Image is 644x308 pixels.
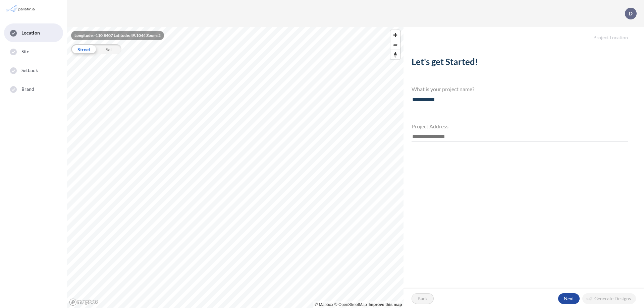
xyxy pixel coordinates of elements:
[315,302,333,307] a: Mapbox
[412,57,628,70] h2: Let's get Started!
[369,302,402,307] a: Improve this map
[390,50,400,59] span: Reset bearing to north
[71,44,96,54] div: Street
[412,123,628,129] h4: Project Address
[564,295,574,302] p: Next
[390,30,400,40] button: Zoom in
[412,86,628,92] h4: What is your project name?
[71,31,164,40] div: Longitude: -110.8407 Latitude: 49.1044 Zoom: 2
[21,29,40,36] span: Location
[5,3,38,15] img: Parafin
[334,302,367,307] a: OpenStreetMap
[96,44,121,54] div: Sat
[21,67,38,74] span: Setback
[69,298,99,306] a: Mapbox homepage
[390,40,400,50] span: Zoom out
[67,27,404,308] canvas: Map
[629,10,633,16] p: D
[21,86,35,93] span: Brand
[390,50,400,59] button: Reset bearing to north
[404,27,644,41] h5: Project Location
[558,293,580,304] button: Next
[21,48,29,55] span: Site
[390,40,400,50] button: Zoom out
